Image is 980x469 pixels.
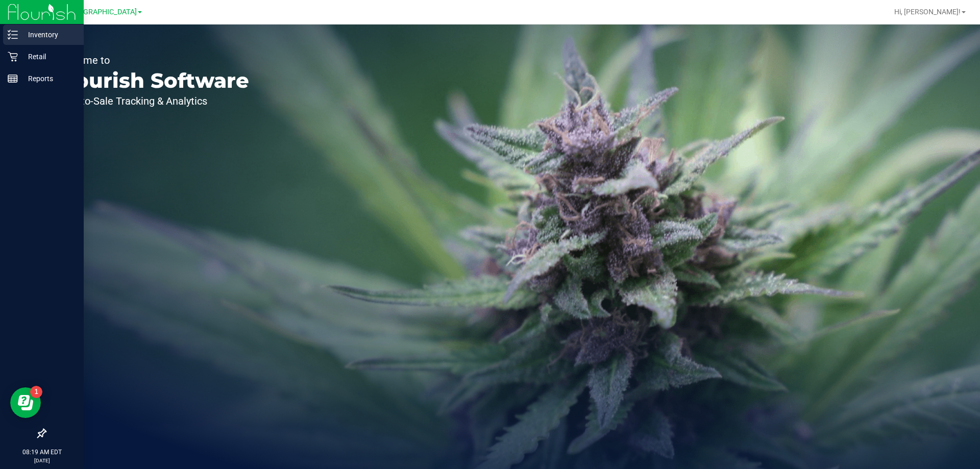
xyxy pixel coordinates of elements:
[18,29,79,41] p: Inventory
[8,52,18,62] inline-svg: Retail
[55,55,249,65] p: Welcome to
[5,457,79,464] p: [DATE]
[10,387,41,418] iframe: Resource center
[5,448,79,457] p: 08:19 AM EDT
[18,72,79,85] p: Reports
[894,8,961,16] span: Hi, [PERSON_NAME]!
[8,73,18,84] inline-svg: Reports
[8,30,18,40] inline-svg: Inventory
[67,8,137,16] span: [GEOGRAPHIC_DATA]
[55,96,249,106] p: Seed-to-Sale Tracking & Analytics
[18,51,79,63] p: Retail
[55,70,249,91] p: Flourish Software
[30,386,42,398] iframe: Resource center unread badge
